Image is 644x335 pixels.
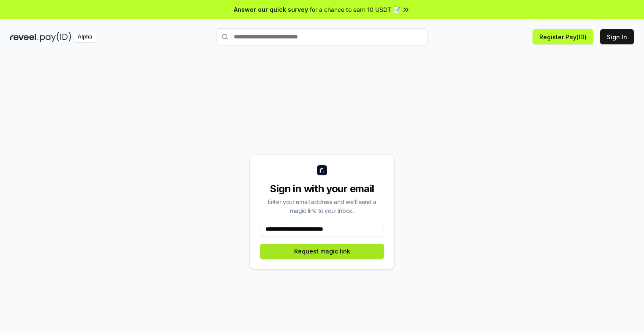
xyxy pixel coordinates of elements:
div: Sign in with your email [260,182,384,196]
div: Enter your email address and we’ll send a magic link to your inbox. [260,197,384,215]
span: for a chance to earn 10 USDT 📝 [310,5,400,14]
button: Register Pay(ID) [533,29,593,44]
div: Alpha [73,32,97,42]
img: logo_small [317,165,327,175]
button: Request magic link [260,244,384,259]
button: Sign In [600,29,634,44]
img: pay_id [40,32,71,42]
img: reveel_dark [10,32,38,42]
span: Answer our quick survey [234,5,308,14]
